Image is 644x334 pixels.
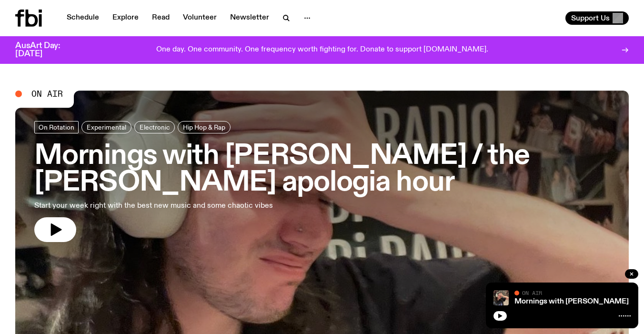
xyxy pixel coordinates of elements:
[134,121,175,133] a: Electronic
[34,121,79,133] a: On Rotation
[178,121,231,133] a: Hip Hop & Rap
[565,11,629,25] button: Support Us
[15,42,76,58] h3: AusArt Day: [DATE]
[156,46,488,54] p: One day. One community. One frequency worth fighting for. Donate to support [DOMAIN_NAME].
[146,11,175,25] a: Read
[81,121,131,133] a: Experimental
[140,123,170,131] span: Electronic
[34,200,278,212] p: Start your week right with the best new music and some chaotic vibes
[87,123,126,131] span: Experimental
[31,90,63,98] span: On Air
[571,14,610,22] span: Support Us
[224,11,275,25] a: Newsletter
[493,290,509,305] img: Jim in the studio with their hand on their forehead.
[39,123,74,131] span: On Rotation
[34,143,610,196] h3: Mornings with [PERSON_NAME] / the [PERSON_NAME] apologia hour
[177,11,222,25] a: Volunteer
[107,11,144,25] a: Explore
[61,11,105,25] a: Schedule
[522,290,542,296] span: On Air
[34,121,610,242] a: Mornings with [PERSON_NAME] / the [PERSON_NAME] apologia hourStart your week right with the best ...
[183,123,225,131] span: Hip Hop & Rap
